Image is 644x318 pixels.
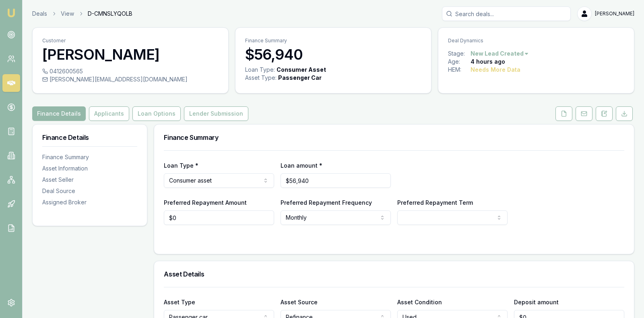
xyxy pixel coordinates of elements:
nav: breadcrumb [32,10,132,18]
button: Finance Details [32,106,86,121]
img: emu-icon-u.png [6,8,16,18]
label: Loan amount * [281,162,322,169]
div: Loan Type: [245,66,275,74]
div: 4 hours ago [471,58,505,66]
div: Needs More Data [471,66,520,74]
span: [PERSON_NAME] [595,10,634,17]
label: Preferred Repayment Term [397,199,473,206]
a: View [61,10,74,18]
div: Asset Information [42,164,137,173]
div: Assigned Broker [42,198,137,206]
button: Applicants [89,106,129,121]
div: Passenger Car [278,74,322,82]
label: Preferred Repayment Frequency [281,199,372,206]
label: Deposit amount [514,299,559,306]
button: Loan Options [132,106,181,121]
h3: Finance Summary [164,134,624,141]
div: Stage: [448,50,471,58]
div: HEM: [448,66,471,74]
a: Loan Options [131,106,182,121]
label: Preferred Repayment Amount [164,199,247,206]
h3: Finance Details [42,134,137,141]
span: D-CMNSLYQOLB [88,10,132,18]
input: $ [281,173,391,188]
div: [PERSON_NAME][EMAIL_ADDRESS][DOMAIN_NAME] [42,75,219,83]
input: $ [164,210,274,225]
h3: Asset Details [164,271,624,277]
input: Search deals [442,6,571,21]
a: Finance Details [32,106,87,121]
div: Consumer Asset [277,66,326,74]
div: Deal Source [42,187,137,195]
p: Deal Dynamics [448,37,624,44]
a: Applicants [87,106,131,121]
label: Asset Condition [397,299,442,306]
div: 0412600565 [42,67,219,75]
div: Age: [448,58,471,66]
label: Asset Source [281,299,318,306]
h3: [PERSON_NAME] [42,46,219,62]
a: Lender Submission [182,106,250,121]
button: New Lead Created [471,50,529,58]
label: Loan Type * [164,162,198,169]
button: Lender Submission [184,106,248,121]
div: Finance Summary [42,153,137,161]
p: Customer [42,37,219,44]
label: Asset Type [164,299,195,306]
div: Asset Type : [245,74,277,82]
p: Finance Summary [245,37,421,44]
div: Asset Seller [42,176,137,184]
a: Deals [32,10,47,18]
h3: $56,940 [245,46,421,62]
